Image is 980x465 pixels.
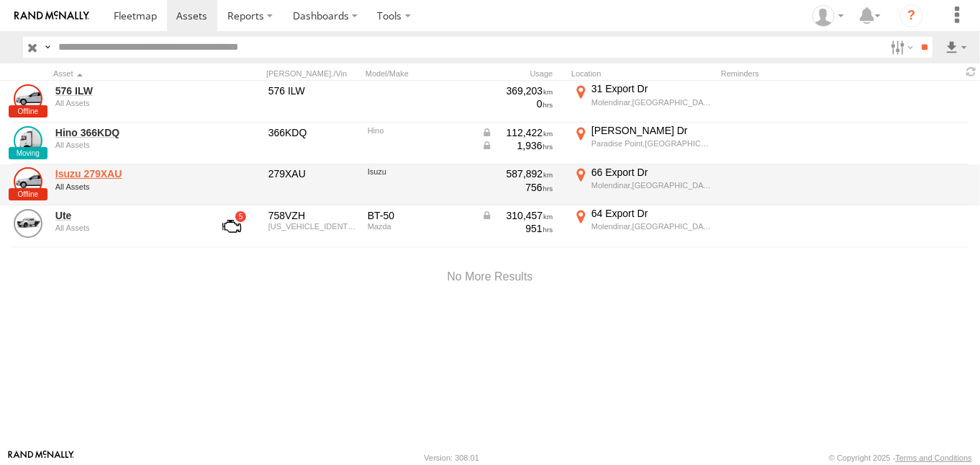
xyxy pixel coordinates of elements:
div: 756 [481,181,553,194]
label: Click to View Current Location [571,207,715,246]
div: 366KDQ [268,126,358,139]
a: View Asset Details [14,84,42,113]
label: Search Query [42,37,53,58]
div: undefined [55,182,195,191]
div: Mazda [368,222,471,231]
a: Hino 366KDQ [55,126,195,139]
div: Model/Make [366,68,473,79]
div: 66 Export Dr [591,166,713,179]
div: undefined [55,141,195,149]
div: [PERSON_NAME]./Vin [266,68,360,79]
div: Data from Vehicle CANbus [481,209,553,222]
a: View Asset Details [14,126,42,155]
div: Molendinar,[GEOGRAPHIC_DATA] [591,97,713,107]
a: 576 ILW [55,84,195,97]
div: Data from Vehicle CANbus [481,139,553,152]
a: Terms and Conditions [896,453,972,462]
div: 31 Export Dr [591,82,713,95]
div: Molendinar,[GEOGRAPHIC_DATA] [591,221,713,231]
div: Version: 308.01 [425,453,479,462]
div: Molendinar,[GEOGRAPHIC_DATA] [591,180,713,190]
div: BT-50 [368,209,471,222]
label: Click to View Current Location [571,82,715,121]
div: 587,892 [481,167,553,180]
div: 951 [481,222,553,235]
label: Search Filter Options [885,37,916,58]
div: 369,203 [481,84,553,97]
a: View Asset Details [14,167,42,196]
div: Isuzu [368,167,471,176]
a: Ute [55,209,195,222]
div: Hino [368,126,471,135]
div: 0 [481,97,553,110]
div: 758VZH [268,209,358,222]
div: Paradise Point,[GEOGRAPHIC_DATA] [591,138,713,149]
div: Danielle Caldwell [807,5,849,27]
div: Usage [479,68,566,79]
i: ? [900,4,923,27]
div: [PERSON_NAME] Dr [591,124,713,137]
label: Click to View Current Location [571,124,715,163]
div: Reminders [721,68,848,79]
div: undefined [55,223,195,232]
a: Visit our Website [8,451,74,465]
label: Export results as... [944,37,968,58]
span: Refresh [963,65,980,79]
a: View Asset Details [14,209,42,238]
a: View Asset with Fault/s [205,209,258,244]
div: MM0UNY0E400849173 [268,222,358,231]
label: Click to View Current Location [571,166,715,205]
div: Click to Sort [53,68,197,79]
div: undefined [55,99,195,107]
div: 576 ILW [268,84,358,97]
div: © Copyright 2025 - [829,453,972,462]
div: 279XAU [268,167,358,180]
img: rand-logo.svg [14,11,89,21]
div: Location [571,68,715,79]
div: 64 Export Dr [591,207,713,220]
a: Isuzu 279XAU [55,167,195,180]
div: Data from Vehicle CANbus [481,126,553,139]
